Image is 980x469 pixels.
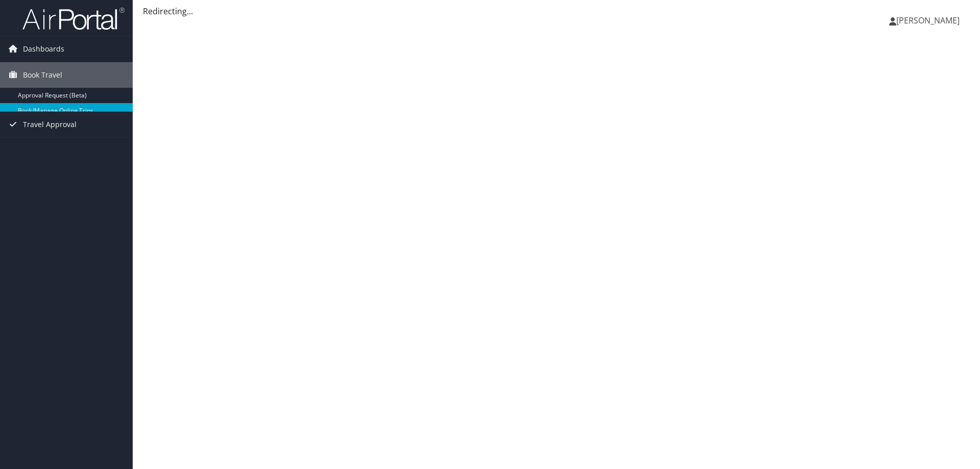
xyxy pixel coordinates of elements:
[23,112,77,137] span: Travel Approval
[22,7,125,31] img: airportal-logo.png
[23,62,62,88] span: Book Travel
[143,5,970,17] div: Redirecting...
[23,36,64,62] span: Dashboards
[889,5,970,36] a: [PERSON_NAME]
[896,15,960,26] span: [PERSON_NAME]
